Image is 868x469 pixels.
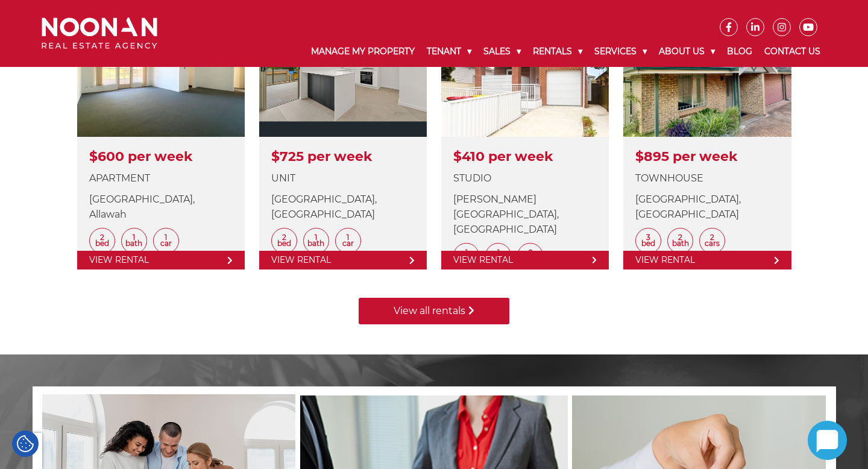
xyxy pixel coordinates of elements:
img: Noonan Real Estate Agency [42,17,157,49]
a: Manage My Property [305,36,421,67]
a: Tenant [421,36,477,67]
a: Contact Us [758,36,826,67]
a: Sales [477,36,527,67]
a: Rentals [527,36,588,67]
a: View all rentals [359,298,509,324]
a: Blog [721,36,758,67]
div: Cookie Settings [12,430,39,457]
a: Services [588,36,653,67]
a: About Us [653,36,721,67]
